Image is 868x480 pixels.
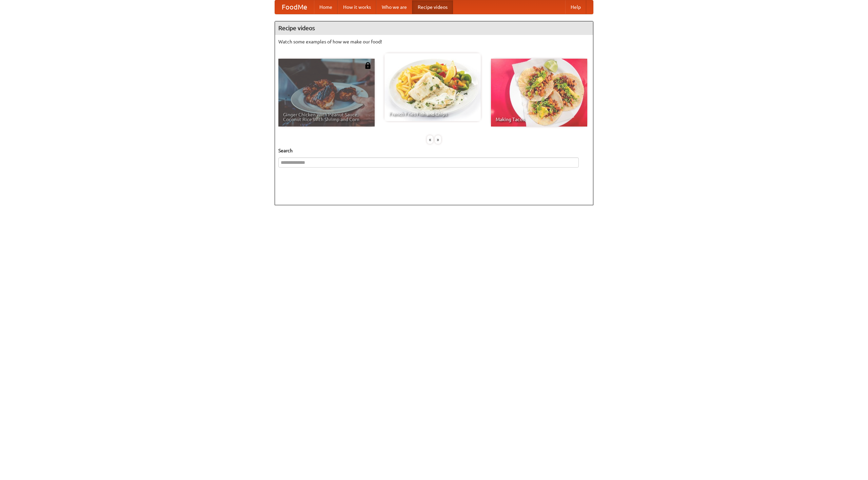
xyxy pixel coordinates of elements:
img: 483408.png [364,62,371,69]
a: Home [314,0,338,14]
h4: Recipe videos [275,21,593,35]
span: French Fries Fish and Chips [389,112,476,116]
div: » [435,135,441,144]
div: « [427,135,433,144]
a: Help [565,0,586,14]
a: Making Tacos [491,59,587,127]
a: FoodMe [275,0,314,14]
h5: Search [278,147,590,154]
a: How it works [338,0,376,14]
p: Watch some examples of how we make our food! [278,38,590,45]
a: French Fries Fish and Chips [384,53,481,121]
a: Who we are [376,0,412,14]
a: Recipe videos [412,0,453,14]
span: Making Tacos [496,117,583,122]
